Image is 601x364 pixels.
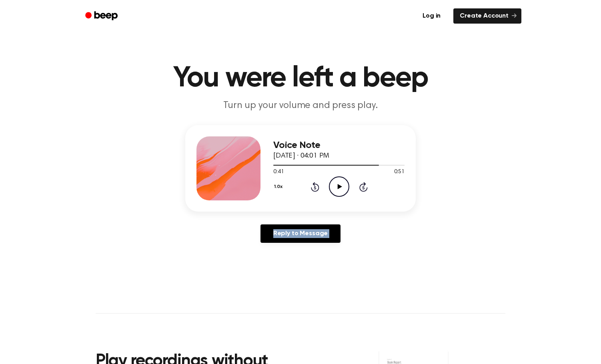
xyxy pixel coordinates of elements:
[415,7,449,25] a: Log in
[273,140,405,151] h3: Voice Note
[96,64,505,93] h1: You were left a beep
[147,99,454,112] p: Turn up your volume and press play.
[453,8,521,24] a: Create Account
[80,8,125,24] a: Beep
[273,152,329,160] span: [DATE] · 04:01 PM
[273,168,284,176] span: 0:41
[260,224,341,243] a: Reply to Message
[273,180,285,194] button: 1.0x
[394,168,405,176] span: 0:51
